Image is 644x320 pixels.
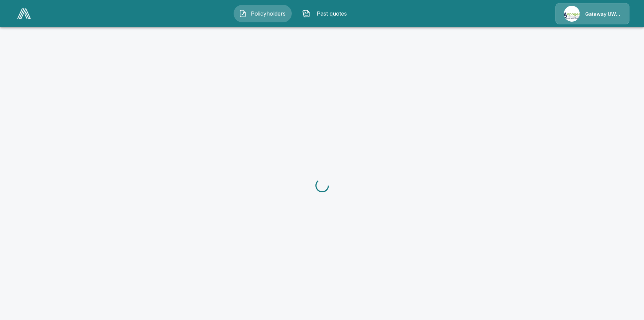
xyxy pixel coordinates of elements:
button: Policyholders IconPolicyholders [234,5,292,22]
img: Policyholders Icon [239,9,247,18]
span: Past quotes [313,9,350,18]
button: Past quotes IconPast quotes [297,5,355,22]
span: Policyholders [249,9,287,18]
img: Past quotes Icon [302,9,310,18]
img: AA Logo [17,8,31,19]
